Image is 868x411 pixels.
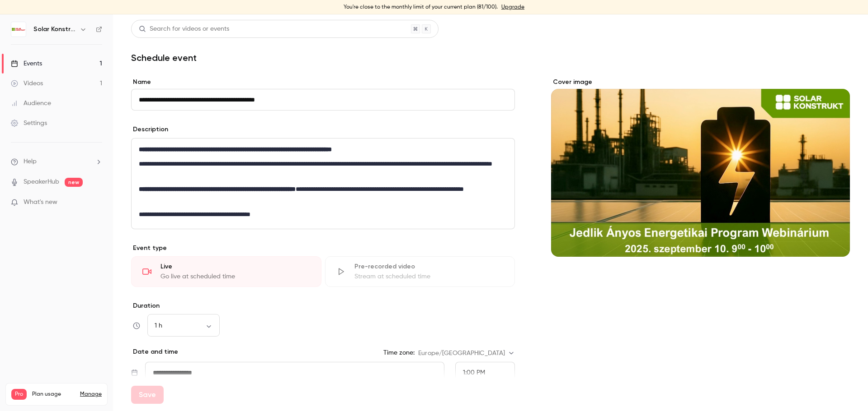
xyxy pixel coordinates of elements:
div: Pre-recorded video [354,262,504,271]
div: From [455,362,515,383]
label: Duration [131,301,515,310]
section: description [131,138,515,229]
span: Help [24,157,37,166]
div: Live [160,262,310,271]
div: Audience [11,99,51,108]
label: Name [131,78,515,87]
div: Settings [11,119,47,128]
div: Videos [11,79,43,88]
div: Stream at scheduled time [354,272,504,281]
div: editor [132,139,514,229]
span: Pro [11,389,27,400]
span: new [65,178,83,187]
p: Event type [131,244,515,253]
label: Cover image [551,78,850,87]
div: Go live at scheduled time [160,272,310,281]
input: Tue, Feb 17, 2026 [145,362,444,383]
label: Description [131,125,168,134]
span: Plan usage [32,391,75,398]
div: Events [11,59,42,68]
li: help-dropdown-opener [11,157,102,166]
a: Upgrade [501,4,524,11]
div: Europe/[GEOGRAPHIC_DATA] [418,349,515,358]
div: Search for videos or events [139,24,229,34]
h6: Solar Konstrukt Kft. [33,25,76,34]
a: SpeakerHub [24,177,59,187]
section: Cover image [551,78,850,257]
a: Manage [80,391,102,398]
div: 1 h [147,321,220,330]
div: Pre-recorded videoStream at scheduled time [325,256,515,287]
p: Date and time [131,347,178,356]
span: What's new [24,198,57,207]
div: LiveGo live at scheduled time [131,256,321,287]
label: Time zone: [383,348,415,357]
img: Solar Konstrukt Kft. [11,22,26,37]
h1: Schedule event [131,52,850,63]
